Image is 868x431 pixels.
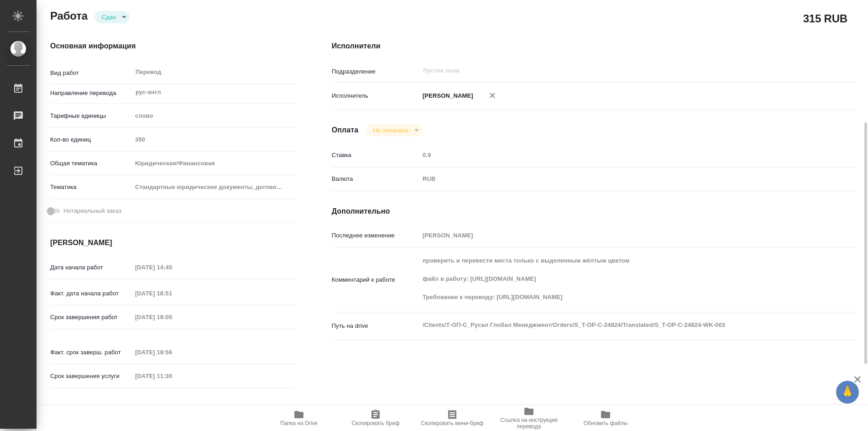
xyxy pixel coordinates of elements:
[50,111,132,121] p: Тарифные единицы
[803,11,847,26] h2: 315 RUB
[496,417,562,430] span: Ссылка на инструкции перевода
[422,65,793,76] input: Пустое поле
[50,7,88,23] h2: Работа
[584,420,628,426] span: Обновить файлы
[50,41,295,52] h4: Основная информация
[419,148,814,162] input: Пустое поле
[840,383,855,402] span: 🙏
[50,135,132,144] p: Кол-во единиц
[50,313,132,322] p: Срок завершения работ
[132,156,295,171] div: Юридическая/Финансовая
[419,317,814,333] textarea: /Clients/Т-ОП-С_Русал Глобал Менеджмент/Orders/S_T-OP-C-24824/Translated/S_T-OP-C-24824-WK-003
[94,11,130,23] div: Сдан
[132,369,212,383] input: Пустое поле
[351,420,399,426] span: Скопировать бриф
[366,124,422,137] div: Сдан
[50,263,132,272] p: Дата начала работ
[50,159,132,168] p: Общая тематика
[567,405,644,431] button: Обновить файлы
[50,183,132,192] p: Тематика
[50,372,132,381] p: Срок завершения услуги
[419,229,814,242] input: Пустое поле
[50,289,132,298] p: Факт. дата начала работ
[419,171,814,187] div: RUB
[836,381,859,404] button: 🙏
[332,231,419,240] p: Последнее изменение
[50,348,132,357] p: Факт. срок заверш. работ
[332,174,419,184] p: Валюта
[332,275,419,284] p: Комментарий к работе
[337,405,414,431] button: Скопировать бриф
[132,310,212,324] input: Пустое поле
[419,91,473,100] p: [PERSON_NAME]
[332,125,359,136] h4: Оплата
[50,237,295,248] h4: [PERSON_NAME]
[63,206,121,215] span: Нотариальный заказ
[332,321,419,331] p: Путь на drive
[261,405,337,431] button: Папка на Drive
[132,346,212,359] input: Пустое поле
[132,133,295,146] input: Пустое поле
[332,67,419,76] p: Подразделение
[50,68,132,78] p: Вид работ
[332,206,858,217] h4: Дополнительно
[132,261,212,274] input: Пустое поле
[421,420,483,426] span: Скопировать мини-бриф
[414,405,491,431] button: Скопировать мини-бриф
[491,405,567,431] button: Ссылка на инструкции перевода
[482,85,502,105] button: Удалить исполнителя
[99,13,119,21] button: Сдан
[332,41,858,52] h4: Исполнители
[280,420,318,426] span: Папка на Drive
[419,253,814,305] textarea: проверить и перевести места только с выделенным жёлтым цветом файл в работу: [URL][DOMAIN_NAME] Т...
[132,287,212,300] input: Пустое поле
[332,151,419,160] p: Ставка
[50,89,132,98] p: Направление перевода
[370,126,411,134] button: Не оплачена
[132,108,295,124] div: слово
[332,91,419,100] p: Исполнитель
[132,179,295,195] div: Стандартные юридические документы, договоры, уставы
